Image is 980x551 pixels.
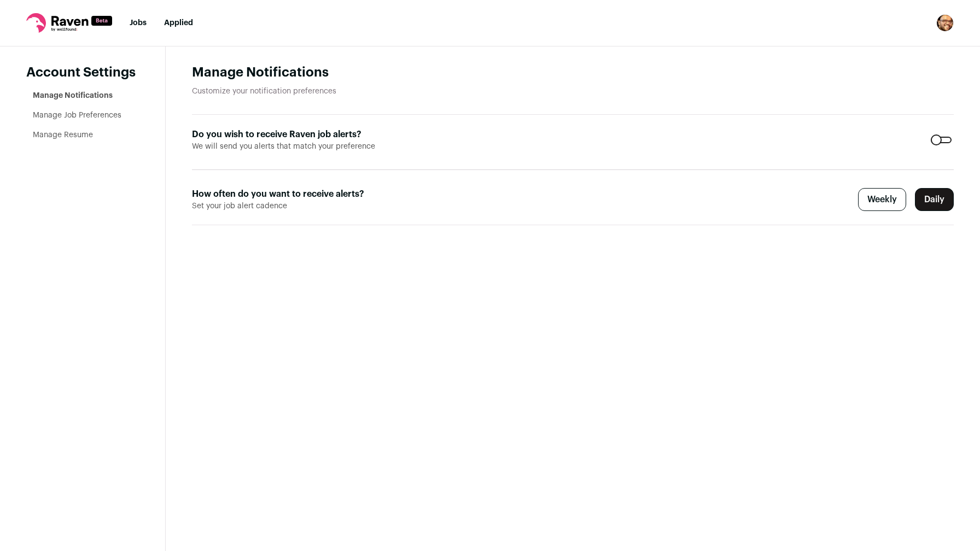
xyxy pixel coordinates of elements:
h1: Manage Notifications [192,64,954,81]
a: Manage Resume [33,131,93,139]
p: Customize your notification preferences [192,86,954,97]
a: Jobs [130,19,147,27]
a: Manage Notifications [33,92,113,99]
header: Account Settings [26,64,139,81]
label: How often do you want to receive alerts? [192,187,441,201]
a: Manage Job Preferences [33,112,121,119]
a: Applied [164,19,193,27]
span: Set your job alert cadence [192,201,441,212]
label: Daily [915,188,954,211]
label: Do you wish to receive Raven job alerts? [192,128,441,141]
span: We will send you alerts that match your preference [192,141,441,152]
img: 871102-medium_jpg [936,14,954,32]
label: Weekly [858,188,906,211]
button: Open dropdown [936,14,954,32]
